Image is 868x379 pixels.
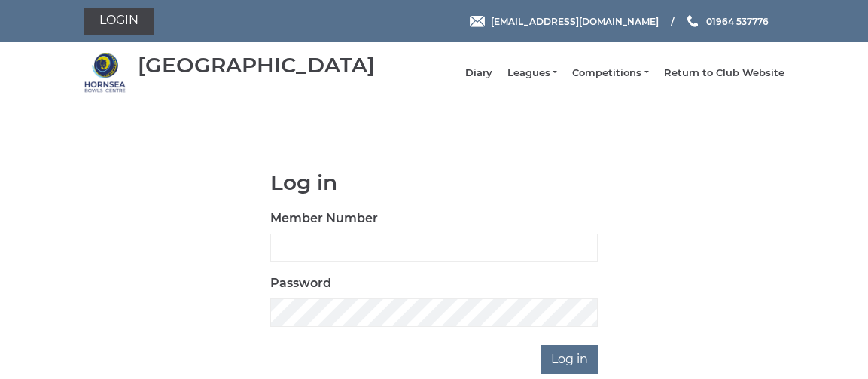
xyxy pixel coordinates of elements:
a: Login [84,8,154,35]
img: Phone us [687,15,698,27]
img: Email [470,16,485,27]
a: Leagues [507,66,557,80]
a: Diary [465,66,492,80]
label: Password [270,274,331,292]
div: [GEOGRAPHIC_DATA] [138,53,375,77]
a: Phone us 01964 537776 [685,14,769,29]
a: Competitions [572,66,648,80]
label: Member Number [270,209,378,228]
input: Log in [541,345,598,374]
span: [EMAIL_ADDRESS][DOMAIN_NAME] [491,15,659,26]
a: Email [EMAIL_ADDRESS][DOMAIN_NAME] [470,14,659,29]
span: 01964 537776 [706,15,769,26]
h1: Log in [270,171,598,194]
a: Return to Club Website [664,66,784,80]
img: Hornsea Bowls Centre [84,52,126,93]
